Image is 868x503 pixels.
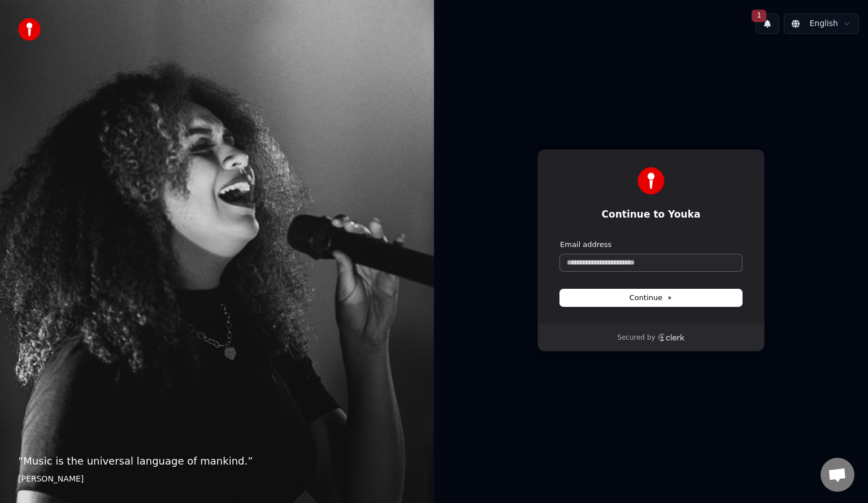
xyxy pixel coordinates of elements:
[630,293,672,303] span: Continue
[658,333,685,341] a: Clerk logo
[560,208,742,222] h1: Continue to Youka
[18,18,41,41] img: youka
[756,14,779,34] button: 1
[752,10,766,22] span: 1
[560,289,742,306] button: Continue
[18,474,416,485] footer: [PERSON_NAME]
[637,167,665,194] img: Youka
[560,240,611,250] label: Email address
[617,333,655,342] p: Secured by
[821,458,854,492] a: Open chat
[18,453,416,469] p: “ Music is the universal language of mankind. ”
